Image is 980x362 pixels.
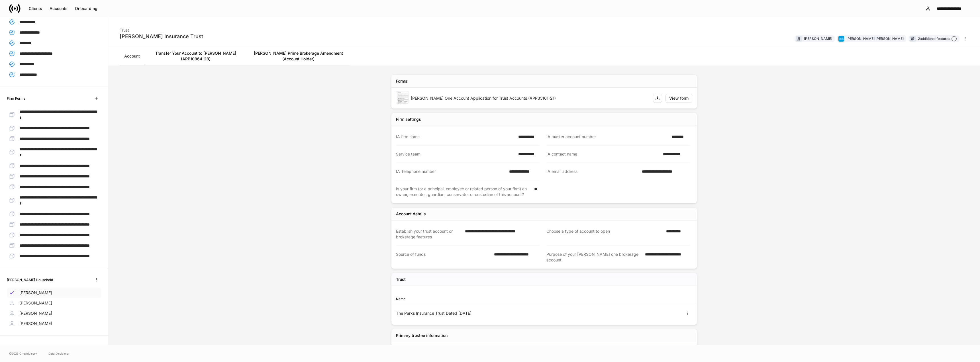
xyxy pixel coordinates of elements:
[7,298,101,308] a: [PERSON_NAME]
[120,33,203,40] div: [PERSON_NAME] Insurance Trust
[46,4,71,13] button: Accounts
[48,351,70,356] a: Data Disclaimer
[396,296,544,302] div: Name
[396,116,421,122] div: Firm settings
[546,251,642,263] div: Purpose of your [PERSON_NAME] one brokerage account
[120,24,203,33] div: Trust
[396,333,448,338] div: Primary trustee information
[396,211,426,217] div: Account details
[29,6,42,11] div: Clients
[411,95,648,101] div: [PERSON_NAME] One Account Application for Trust Accounts (APP35101-21)
[546,228,663,240] div: Choose a type of account to open
[396,251,491,263] div: Source of funds
[75,6,97,11] div: Onboarding
[396,228,462,240] div: Establish your trust account or brokerage features
[120,47,144,65] a: Account
[247,47,350,65] a: [PERSON_NAME] Prime Brokerage Amendment (Account Holder)
[918,36,957,42] div: 2 additional features
[25,4,46,13] button: Clients
[144,47,247,65] a: Transfer Your Account to [PERSON_NAME] (APP10864-28)
[665,94,692,103] button: View form
[7,96,25,101] h6: Firm Forms
[546,169,638,175] div: IA email address
[9,351,37,356] span: © 2025 OneAdvisory
[19,310,52,316] p: [PERSON_NAME]
[838,36,844,42] img: charles-schwab-BFYFdbvS.png
[19,300,52,306] p: [PERSON_NAME]
[19,290,52,296] p: [PERSON_NAME]
[546,134,668,140] div: IA master account number
[669,95,689,101] div: View form
[7,288,101,298] a: [PERSON_NAME]
[804,36,832,41] div: [PERSON_NAME]
[546,151,660,157] div: IA contact name
[846,36,904,41] div: [PERSON_NAME] [PERSON_NAME]
[396,134,515,140] div: IA firm name
[396,310,544,316] div: The Parks Insurance Trust Dated [DATE]
[396,151,515,157] div: Service team
[396,169,506,174] div: IA Telephone number
[7,277,53,283] h6: [PERSON_NAME] Household
[396,78,407,84] div: Forms
[396,277,406,282] h5: Trust
[71,4,101,13] button: Onboarding
[50,6,68,11] div: Accounts
[7,318,101,329] a: [PERSON_NAME]
[396,186,531,197] div: Is your firm (or a principal, employee or related person of your firm) an owner, executor, guardi...
[19,321,52,326] p: [PERSON_NAME]
[7,308,101,318] a: [PERSON_NAME]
